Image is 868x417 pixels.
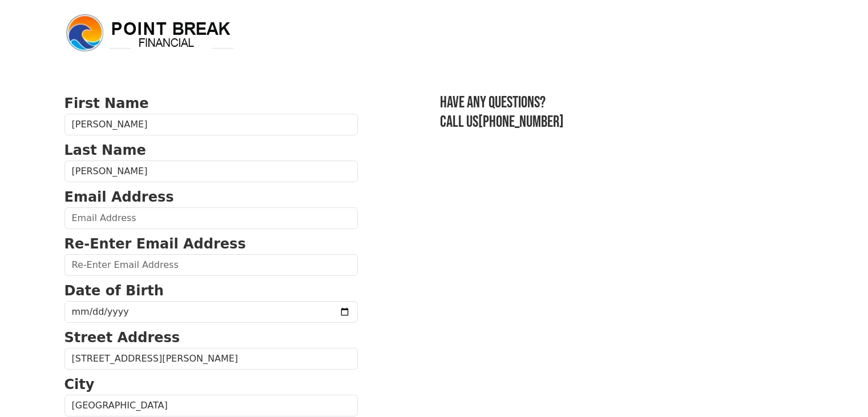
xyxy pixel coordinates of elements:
[64,13,236,54] img: logo.png
[64,207,358,229] input: Email Address
[64,95,149,111] strong: First Name
[440,93,804,113] h3: Have any questions?
[64,189,174,205] strong: Email Address
[64,161,358,182] input: Last Name
[64,142,146,158] strong: Last Name
[64,254,358,276] input: Re-Enter Email Address
[64,348,358,370] input: Street Address
[64,114,358,135] input: First Name
[64,283,164,299] strong: Date of Birth
[478,113,564,131] a: [PHONE_NUMBER]
[64,376,95,392] strong: City
[64,395,358,416] input: City
[64,236,246,252] strong: Re-Enter Email Address
[64,330,180,346] strong: Street Address
[440,113,804,132] h3: Call us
